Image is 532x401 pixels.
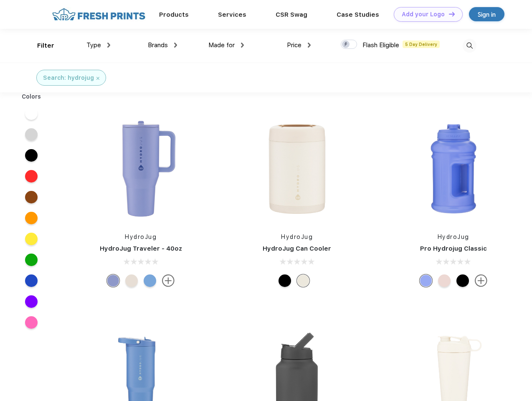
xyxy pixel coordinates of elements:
span: Flash Eligible [362,41,399,49]
div: Colors [15,92,48,101]
img: desktop_search.svg [463,39,476,53]
span: Price [287,41,301,49]
span: Type [86,41,101,49]
img: fo%20logo%202.webp [50,7,148,22]
div: Riptide [144,274,156,287]
div: Add your Logo [402,11,445,18]
img: more.svg [162,274,175,287]
img: DT [449,12,455,16]
img: dropdown.png [107,43,110,48]
div: Peri [107,274,119,287]
img: filter_cancel.svg [96,77,99,80]
img: dropdown.png [308,43,311,48]
span: Brands [148,41,168,49]
div: Filter [37,41,54,51]
div: Black [279,274,291,287]
div: Cream [297,274,309,287]
img: dropdown.png [241,43,244,48]
a: HydroJug Traveler - 40oz [100,245,182,252]
a: Products [159,11,189,18]
a: HydroJug [438,233,469,240]
img: func=resize&h=266 [398,113,509,224]
div: Search: hydrojug [43,74,94,82]
span: Made for [208,41,235,49]
a: Sign in [469,7,504,21]
div: Cream [125,274,138,287]
div: Pink Sand [438,274,451,287]
span: 5 Day Delivery [403,41,440,48]
div: Hyper Blue [420,274,432,287]
a: HydroJug Can Cooler [263,245,331,252]
div: Black [456,274,469,287]
a: HydroJug [281,233,313,240]
a: HydroJug [125,233,157,240]
img: dropdown.png [174,43,177,48]
a: Pro Hydrojug Classic [420,245,487,252]
div: Sign in [478,10,496,19]
img: more.svg [475,274,487,287]
img: func=resize&h=266 [85,113,196,224]
img: func=resize&h=266 [241,113,352,224]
